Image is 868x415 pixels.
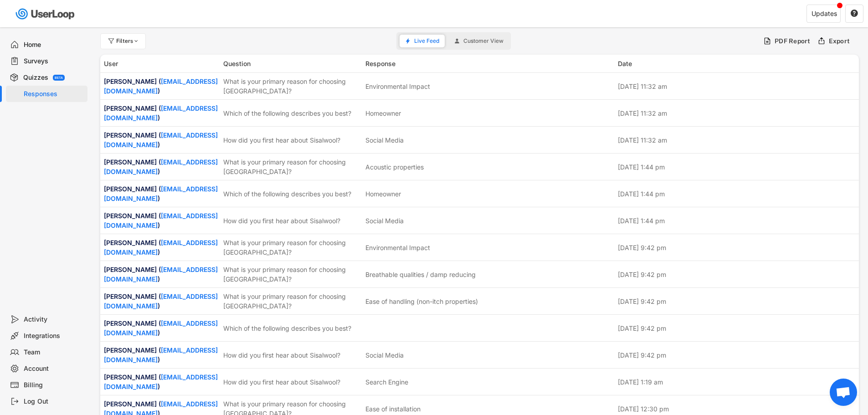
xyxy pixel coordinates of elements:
[223,265,360,284] div: What is your primary reason for choosing [GEOGRAPHIC_DATA]?
[104,185,218,202] a: [EMAIL_ADDRESS][DOMAIN_NAME]
[104,103,218,123] div: [PERSON_NAME] ( )
[618,404,856,414] div: [DATE] 12:30 pm
[104,292,218,310] a: [EMAIL_ADDRESS][DOMAIN_NAME]
[104,346,218,364] a: [EMAIL_ADDRESS][DOMAIN_NAME]
[223,189,360,199] div: Which of the following describes you best?
[618,82,856,91] div: [DATE] 11:32 am
[618,108,856,118] div: [DATE] 11:32 am
[223,157,360,176] div: What is your primary reason for choosing [GEOGRAPHIC_DATA]?
[104,130,218,149] div: [PERSON_NAME] ( )
[24,332,84,340] div: Integrations
[104,157,218,176] div: [PERSON_NAME] ( )
[24,90,84,98] div: Responses
[104,318,218,338] div: [PERSON_NAME] ( )
[104,319,218,337] a: [EMAIL_ADDRESS][DOMAIN_NAME]
[223,108,360,118] div: Which of the following describes you best?
[223,216,360,225] div: How did you first hear about Sisalwool?
[24,348,84,357] div: Team
[104,184,218,203] div: [PERSON_NAME] ( )
[365,404,421,414] div: Ease of installation
[463,38,503,44] span: Customer View
[23,73,48,82] div: Quizzes
[104,211,218,230] div: [PERSON_NAME] ( )
[104,131,218,149] a: [EMAIL_ADDRESS][DOMAIN_NAME]
[104,266,218,283] a: [EMAIL_ADDRESS][DOMAIN_NAME]
[365,162,424,172] div: Acoustic properties
[104,265,218,284] div: [PERSON_NAME] ( )
[365,108,401,118] div: Homeowner
[830,379,857,406] div: Open chat
[365,135,404,145] div: Social Media
[618,323,856,333] div: [DATE] 9:42 pm
[24,57,84,66] div: Surveys
[104,77,218,95] a: [EMAIL_ADDRESS][DOMAIN_NAME]
[365,59,612,68] div: Response
[14,5,78,23] img: userloop-logo-01.svg
[618,162,856,172] div: [DATE] 1:44 pm
[24,397,84,406] div: Log Out
[365,377,408,387] div: Search Engine
[104,77,218,96] div: [PERSON_NAME] ( )
[449,35,509,47] button: Customer View
[104,345,218,364] div: [PERSON_NAME] ( )
[223,135,360,145] div: How did you first hear about Sisalwool?
[618,59,856,68] div: Date
[104,372,218,391] div: [PERSON_NAME] ( )
[24,364,84,373] div: Account
[24,41,84,49] div: Home
[618,189,856,199] div: [DATE] 1:44 pm
[223,323,360,333] div: Which of the following describes you best?
[223,59,360,68] div: Question
[223,292,360,311] div: What is your primary reason for choosing [GEOGRAPHIC_DATA]?
[55,76,63,79] div: BETA
[618,377,856,387] div: [DATE] 1:19 am
[223,238,360,257] div: What is your primary reason for choosing [GEOGRAPHIC_DATA]?
[365,82,430,91] div: Environmental Impact
[618,270,856,279] div: [DATE] 9:42 pm
[618,297,856,306] div: [DATE] 9:42 pm
[618,135,856,145] div: [DATE] 11:32 am
[365,243,430,252] div: Environmental Impact
[104,158,218,175] a: [EMAIL_ADDRESS][DOMAIN_NAME]
[223,350,360,360] div: How did you first hear about Sisalwool?
[24,315,84,324] div: Activity
[365,270,476,279] div: Breathable qualities / damp reducing
[104,373,218,390] a: [EMAIL_ADDRESS][DOMAIN_NAME]
[850,10,858,18] button: 
[400,35,445,47] button: Live Feed
[775,37,811,45] div: PDF Report
[365,216,404,225] div: Social Media
[829,37,850,45] div: Export
[618,216,856,225] div: [DATE] 1:44 pm
[24,381,84,389] div: Billing
[104,59,218,68] div: User
[104,238,218,257] div: [PERSON_NAME] ( )
[365,297,478,306] div: Ease of handling (non-itch properties)
[104,292,218,311] div: [PERSON_NAME] ( )
[812,10,837,17] div: Updates
[851,9,858,17] text: 
[223,377,360,387] div: How did you first hear about Sisalwool?
[414,38,439,44] span: Live Feed
[104,212,218,229] a: [EMAIL_ADDRESS][DOMAIN_NAME]
[365,350,404,360] div: Social Media
[104,104,218,122] a: [EMAIL_ADDRESS][DOMAIN_NAME]
[116,38,140,44] div: Filters
[104,239,218,256] a: [EMAIL_ADDRESS][DOMAIN_NAME]
[618,243,856,252] div: [DATE] 9:42 pm
[365,189,401,199] div: Homeowner
[618,350,856,360] div: [DATE] 9:42 pm
[223,77,360,96] div: What is your primary reason for choosing [GEOGRAPHIC_DATA]?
